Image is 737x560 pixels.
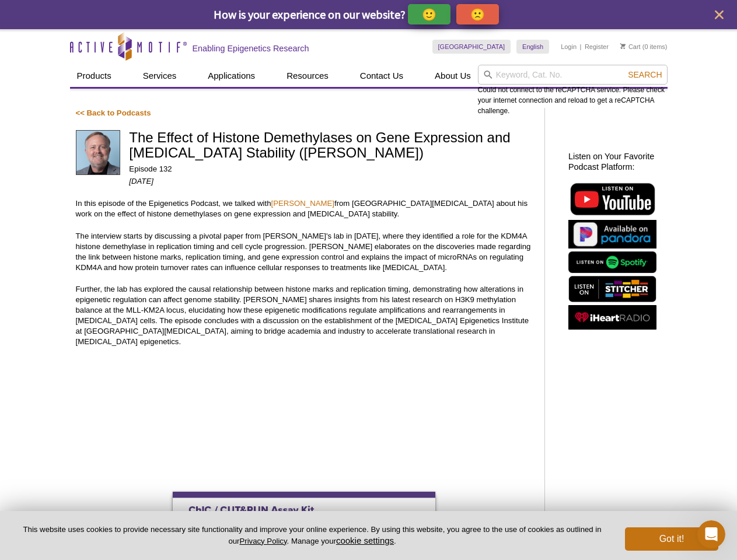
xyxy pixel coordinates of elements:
span: Search [628,70,662,79]
p: Further, the lab has explored the causal relationship between histone marks and replication timin... [76,284,533,347]
span: How is your experience on our website? [214,7,406,22]
a: English [516,40,549,54]
div: Could not connect to the reCAPTCHA service. Please check your internet connection and reload to g... [478,65,668,116]
h2: Listen on Your Favorite Podcast Platform: [568,151,662,172]
a: Products [70,65,118,87]
img: Your Cart [620,43,626,49]
li: | [580,40,582,54]
button: cookie settings [336,535,394,545]
a: Resources [280,65,336,87]
button: close [712,8,726,22]
img: Listen on Pandora [568,220,656,249]
a: Contact Us [353,65,410,87]
a: << Back to Podcasts [76,108,151,117]
input: Keyword, Cat. No. [478,65,668,85]
a: [GEOGRAPHIC_DATA] [432,40,511,54]
h2: Enabling Epigenetics Research [193,43,309,54]
a: Login [561,43,577,51]
p: In this episode of the Epigenetics Podcast, we talked with from [GEOGRAPHIC_DATA][MEDICAL_DATA] a... [76,198,533,219]
p: The interview starts by discussing a pivotal paper from [PERSON_NAME]'s lab in [DATE], where they... [76,231,533,273]
a: Services [136,65,184,87]
a: [PERSON_NAME] [271,199,334,208]
iframe: Intercom live chat [697,520,725,548]
a: Applications [201,65,262,87]
img: Listen on YouTube [568,181,656,217]
button: Got it! [625,527,718,551]
img: Johnathan Whetstine [76,130,121,175]
li: (0 items) [620,40,668,54]
h1: The Effect of Histone Demethylases on Gene Expression and [MEDICAL_DATA] Stability ([PERSON_NAME]) [129,130,533,162]
p: 🙁 [470,7,485,22]
iframe: The Effect of Histone Demethylases on Gene Expression and Cancer Cell Stability (Johnathan Whetst... [76,359,533,446]
img: Listen on Stitcher [568,276,656,302]
button: Search [624,69,665,80]
p: This website uses cookies to provide necessary site functionality and improve your online experie... [19,524,606,547]
p: Episode 132 [129,164,533,174]
em: [DATE] [129,177,153,185]
a: About Us [428,65,478,87]
a: Register [585,43,609,51]
a: Privacy Policy [239,537,287,545]
img: Listen on iHeartRadio [568,305,656,330]
p: 🙂 [422,7,436,22]
a: Cart [620,43,641,51]
img: Listen on Spotify [568,251,656,273]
